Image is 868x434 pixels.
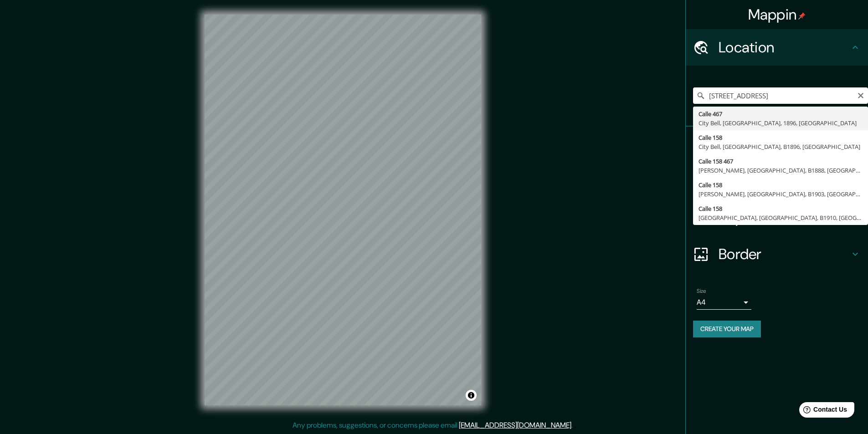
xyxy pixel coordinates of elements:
button: Toggle attribution [466,390,477,401]
div: [GEOGRAPHIC_DATA], [GEOGRAPHIC_DATA], B1910, [GEOGRAPHIC_DATA] [699,213,863,222]
label: Size [697,287,706,295]
h4: Location [719,38,850,56]
iframe: Help widget launcher [787,398,858,424]
button: Clear [857,91,864,99]
div: City Bell, [GEOGRAPHIC_DATA], 1896, [GEOGRAPHIC_DATA] [699,118,863,128]
div: Style [686,163,868,199]
img: pin-icon.png [798,12,806,20]
button: Create your map [693,321,761,337]
h4: Layout [719,209,850,227]
div: Calle 467 [699,109,863,118]
p: Any problems, suggestions, or concerns please email . [293,420,573,431]
div: Layout [686,199,868,236]
div: [PERSON_NAME], [GEOGRAPHIC_DATA], B1888, [GEOGRAPHIC_DATA] [699,166,863,175]
h4: Mappin [748,5,806,24]
div: Pins [686,127,868,163]
a: [EMAIL_ADDRESS][DOMAIN_NAME] [459,420,571,430]
div: Calle 158 [699,180,863,189]
div: City Bell, [GEOGRAPHIC_DATA], B1896, [GEOGRAPHIC_DATA] [699,142,863,151]
input: Pick your city or area [693,87,868,104]
h4: Border [719,245,850,263]
div: [PERSON_NAME], [GEOGRAPHIC_DATA], B1903, [GEOGRAPHIC_DATA] [699,189,863,199]
div: Calle 158 [699,133,863,142]
div: Border [686,236,868,272]
div: Calle 158 [699,204,863,213]
div: . [574,420,576,431]
div: Location [686,29,868,66]
div: A4 [697,295,751,310]
canvas: Map [205,15,481,405]
div: . [573,420,574,431]
div: Calle 158 467 [699,157,863,166]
